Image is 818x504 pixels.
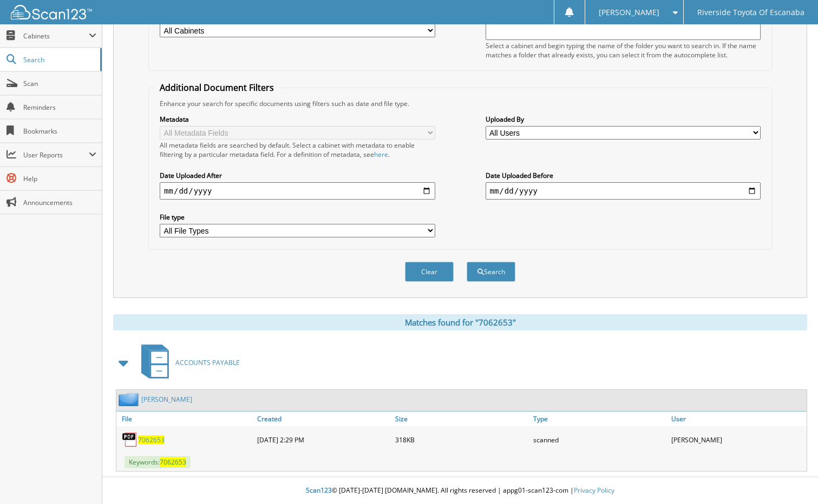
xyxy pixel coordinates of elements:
[306,486,332,495] span: Scan123
[392,429,531,450] div: 318KB
[467,262,515,282] button: Search
[599,9,659,16] span: [PERSON_NAME]
[531,429,669,450] div: scanned
[175,358,240,367] span: ACCOUNTS PAYABLE
[23,31,89,41] span: Cabinets
[160,171,435,180] label: Date Uploaded After
[392,412,531,426] a: Size
[23,198,96,207] span: Announcements
[116,412,254,426] a: File
[531,412,669,426] a: Type
[405,262,454,282] button: Clear
[23,55,95,64] span: Search
[125,456,191,468] span: Keywords:
[254,429,392,450] div: [DATE] 2:29 PM
[764,452,818,504] iframe: Chat Widget
[154,82,279,94] legend: Additional Document Filters
[23,127,96,136] span: Bookmarks
[160,457,186,467] span: 7062653
[160,141,435,159] div: All metadata fields are searched by default. Select a cabinet with metadata to enable filtering b...
[23,150,89,160] span: User Reports
[486,41,761,59] div: Select a cabinet and begin typing the name of the folder you want to search in. If the name match...
[23,79,96,88] span: Scan
[23,103,96,112] span: Reminders
[113,314,807,330] div: Matches found for "7062653"
[160,213,435,222] label: File type
[141,395,192,404] a: [PERSON_NAME]
[119,393,141,406] img: folder2.png
[160,115,435,124] label: Metadata
[122,432,138,448] img: PDF.png
[102,478,818,504] div: © [DATE]-[DATE] [DOMAIN_NAME]. All rights reserved | appg01-scan123-com |
[160,182,435,200] input: start
[23,174,96,183] span: Help
[669,412,807,426] a: User
[486,171,761,180] label: Date Uploaded Before
[486,115,761,124] label: Uploaded By
[669,429,807,450] div: [PERSON_NAME]
[254,412,392,426] a: Created
[697,9,804,16] span: Riverside Toyota Of Escanaba
[11,5,92,19] img: scan123-logo-white.svg
[374,150,388,159] a: here
[486,182,761,200] input: end
[135,341,240,384] a: ACCOUNTS PAYABLE
[138,435,165,445] a: 7062653
[154,99,766,108] div: Enhance your search for specific documents using filters such as date and file type.
[574,486,614,495] a: Privacy Policy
